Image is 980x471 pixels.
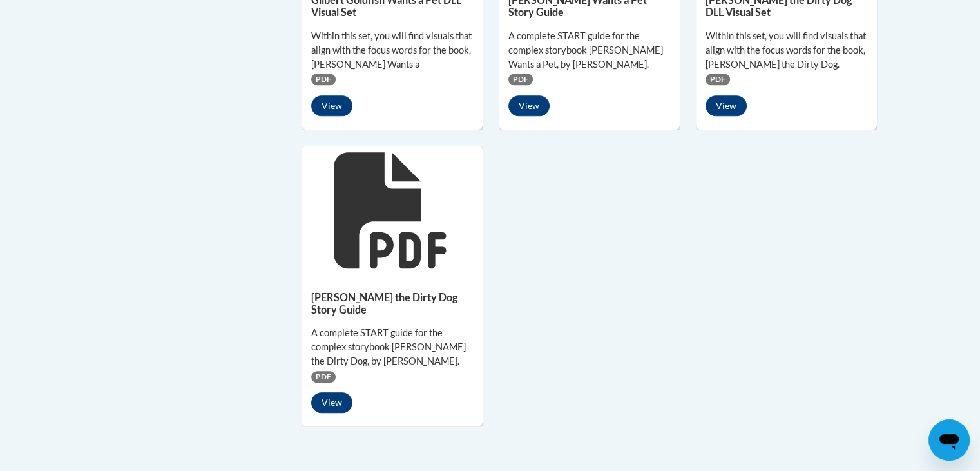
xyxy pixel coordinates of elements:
[311,95,352,116] button: View
[928,419,970,461] iframe: Button to launch messaging window, conversation in progress
[508,74,533,85] span: PDF
[508,29,670,72] div: A complete START guide for the complex storybook [PERSON_NAME] Wants a Pet, by [PERSON_NAME].
[311,371,336,383] span: PDF
[508,95,550,116] button: View
[311,291,473,316] h5: [PERSON_NAME] the Dirty Dog Story Guide
[311,74,336,85] span: PDF
[706,29,867,72] div: Within this set, you will find visuals that align with the focus words for the book, [PERSON_NAME...
[311,29,473,72] div: Within this set, you will find visuals that align with the focus words for the book, [PERSON_NAME...
[706,95,747,116] button: View
[311,392,352,413] button: View
[706,74,730,85] span: PDF
[311,326,473,368] div: A complete START guide for the complex storybook [PERSON_NAME] the Dirty Dog, by [PERSON_NAME].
